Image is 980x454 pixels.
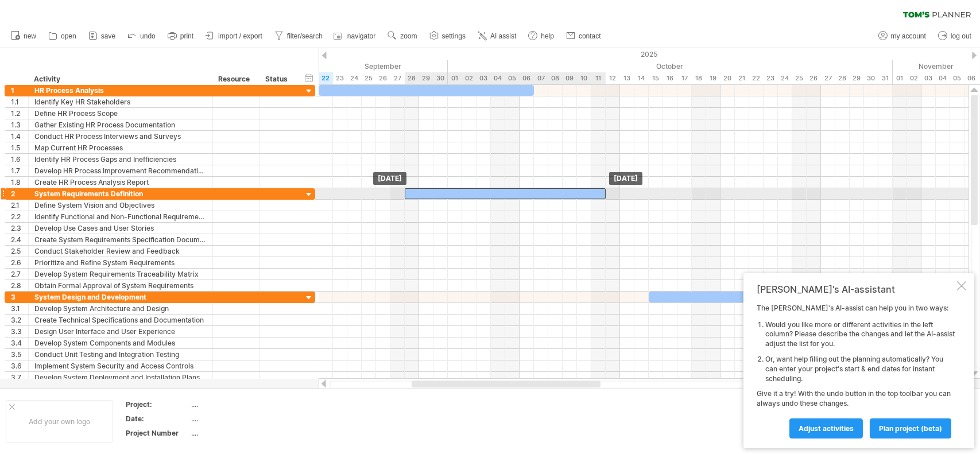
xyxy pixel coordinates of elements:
div: Identify HR Process Gaps and Inefficiencies [34,154,207,165]
div: Create Technical Specifications and Documentation [34,315,207,325]
div: Sunday, 12 October 2025 [606,72,620,84]
div: Create System Requirements Specification Document [34,234,207,245]
div: 3.4 [11,337,28,348]
span: save [101,32,115,40]
div: Monday, 3 November 2025 [921,72,936,84]
div: [DATE] [609,172,642,185]
span: help [541,32,554,40]
div: 1.7 [11,165,28,176]
div: Thursday, 2 October 2025 [462,72,477,84]
div: Tuesday, 4 November 2025 [936,72,950,84]
div: Tuesday, 28 October 2025 [835,72,850,84]
div: Wednesday, 24 September 2025 [347,72,362,84]
span: open [61,32,76,40]
div: Sunday, 28 September 2025 [405,72,419,84]
div: 2.6 [11,257,28,268]
div: .... [191,428,288,438]
div: Develop HR Process Improvement Recommendations [34,165,207,176]
span: contact [579,32,601,40]
span: filter/search [287,32,323,40]
div: 3.7 [11,372,28,383]
div: Thursday, 25 September 2025 [362,72,376,84]
div: Activity [34,73,206,85]
div: Friday, 17 October 2025 [677,72,692,84]
div: Wednesday, 22 October 2025 [749,72,764,84]
div: Tuesday, 7 October 2025 [534,72,548,84]
div: Thursday, 9 October 2025 [563,72,577,84]
div: 2.5 [11,246,28,257]
div: Define System Vision and Objectives [34,200,207,211]
span: log out [951,32,971,40]
div: Friday, 10 October 2025 [577,72,591,84]
div: 3 [11,292,28,302]
span: settings [442,32,466,40]
div: Thursday, 23 October 2025 [764,72,778,84]
div: 1.8 [11,177,28,188]
a: log out [935,29,975,44]
div: Monday, 29 September 2025 [419,72,433,84]
div: Date: [126,414,189,424]
span: undo [140,32,156,40]
a: undo [125,29,159,44]
a: Adjust activities [789,418,863,439]
div: Friday, 24 October 2025 [778,72,792,84]
div: Monday, 27 October 2025 [821,72,835,84]
div: Develop System Requirements Traceability Matrix [34,269,207,280]
div: Sunday, 5 October 2025 [505,72,520,84]
div: Saturday, 1 November 2025 [893,72,907,84]
div: Tuesday, 23 September 2025 [333,72,347,84]
a: zoom [385,29,420,44]
div: .... [191,414,288,424]
div: Monday, 13 October 2025 [620,72,634,84]
div: Wednesday, 29 October 2025 [850,72,864,84]
div: [DATE] [373,172,406,185]
a: AI assist [475,29,520,44]
div: 2 [11,188,28,199]
div: Design User Interface and User Experience [34,326,207,337]
div: 1.5 [11,142,28,153]
div: Develop System Deployment and Installation Plans [34,372,207,383]
a: open [45,29,80,44]
div: System Design and Development [34,292,207,302]
div: 1.6 [11,154,28,165]
div: Define HR Process Scope [34,108,207,119]
div: Develop System Components and Modules [34,337,207,348]
div: Thursday, 6 November 2025 [964,72,979,84]
a: import / export [203,29,266,44]
div: Tuesday, 14 October 2025 [634,72,649,84]
div: 3.1 [11,303,28,314]
div: Saturday, 18 October 2025 [692,72,706,84]
div: Monday, 20 October 2025 [721,72,735,84]
div: Conduct Stakeholder Review and Feedback [34,246,207,257]
a: new [8,29,40,44]
div: [PERSON_NAME]'s AI-assistant [757,284,955,295]
div: 2.8 [11,280,28,291]
div: Sunday, 19 October 2025 [706,72,721,84]
div: Add your own logo [6,400,113,443]
a: my account [876,29,929,44]
div: 3.2 [11,315,28,325]
div: Gather Existing HR Process Documentation [34,119,207,130]
div: 1.4 [11,131,28,142]
a: contact [563,29,605,44]
div: Identify Functional and Non-Functional Requirements [34,211,207,222]
div: 2.4 [11,234,28,245]
div: Friday, 3 October 2025 [477,72,491,84]
span: Adjust activities [799,424,854,433]
div: Conduct Unit Testing and Integration Testing [34,349,207,360]
div: Wednesday, 1 October 2025 [448,72,462,84]
div: 1.2 [11,108,28,119]
span: print [180,32,193,40]
div: 2.2 [11,211,28,222]
div: Wednesday, 8 October 2025 [548,72,563,84]
li: Or, want help filling out the planning automatically? You can enter your project's start & end da... [765,355,955,383]
div: .... [191,399,288,409]
div: Tuesday, 21 October 2025 [735,72,749,84]
div: Saturday, 4 October 2025 [491,72,505,84]
div: 1.3 [11,119,28,130]
div: 1.1 [11,96,28,107]
span: import / export [218,32,262,40]
div: 2.3 [11,223,28,234]
div: Prioritize and Refine System Requirements [34,257,207,268]
div: October 2025 [448,60,893,72]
